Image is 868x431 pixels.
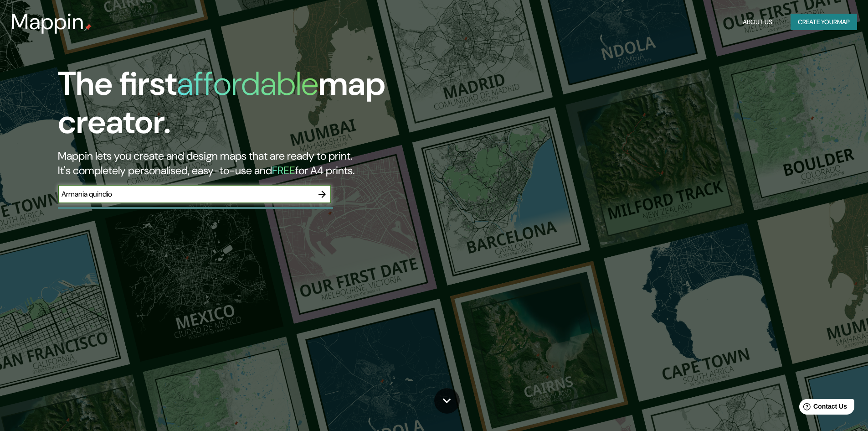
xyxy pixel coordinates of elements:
iframe: Help widget launcher [787,395,858,421]
h3: Mappin [11,9,84,35]
input: Choose your favourite place [58,189,313,199]
h1: The first map creator. [58,65,492,149]
h5: FREE [272,163,295,177]
img: mappin-pin [84,24,92,31]
button: About Us [739,14,776,31]
h2: Mappin lets you create and design maps that are ready to print. It's completely personalised, eas... [58,149,492,178]
h1: affordable [177,62,318,105]
button: Create yourmap [791,14,857,31]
